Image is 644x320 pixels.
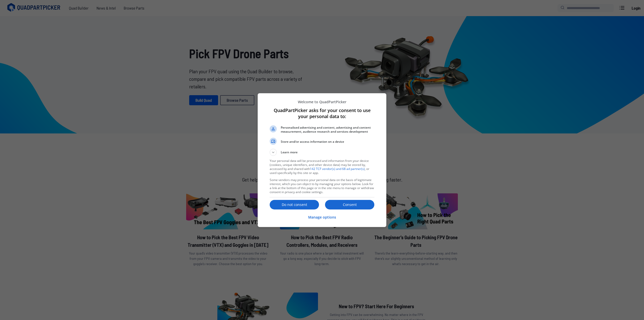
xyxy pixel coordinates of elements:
[310,167,365,171] a: 142 TCF vendor(s) and 68 ad partner(s)
[270,178,374,194] p: Some vendors may process your personal data on the basis of legitimate interest, which you can ob...
[281,150,298,156] span: Learn more
[270,99,374,104] p: Welcome to QuadPartPicker
[270,159,374,175] p: Your personal data will be processed and information from your device (cookies, unique identifier...
[270,202,319,207] p: Do not consent
[281,140,374,144] span: Store and/or access information on a device
[258,93,386,227] div: QuadPartPicker asks for your consent to use your personal data to:
[308,215,336,220] p: Manage options
[270,149,374,156] button: Learn more
[325,202,374,207] p: Consent
[270,107,374,119] h1: QuadPartPicker asks for your consent to use your personal data to:
[270,200,319,209] button: Do not consent
[325,200,374,209] button: Consent
[281,126,374,134] span: Personalised advertising and content, advertising and content measurement, audience research and ...
[308,212,336,223] button: Manage options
